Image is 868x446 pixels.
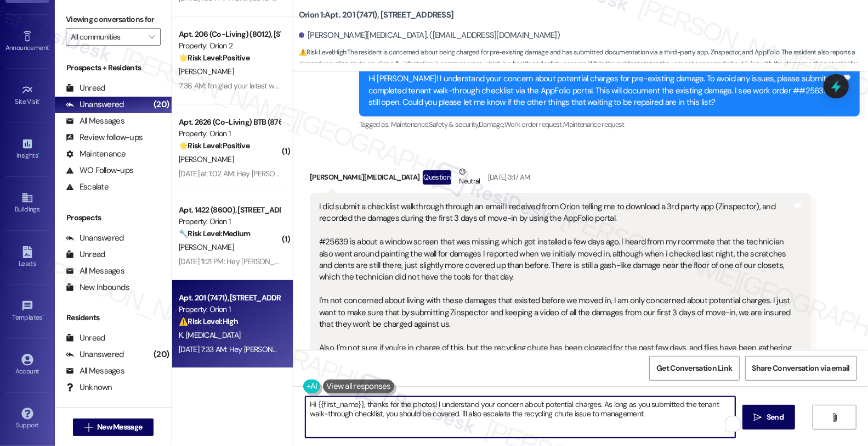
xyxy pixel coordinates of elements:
a: Templates • [5,297,49,326]
div: Property: Orion 1 [179,216,280,227]
strong: 🔧 Risk Level: Medium [179,228,250,238]
div: Unread [66,332,105,344]
strong: 🌟 Risk Level: Positive [179,141,249,150]
b: Orion 1: Apt. 201 (7471), [STREET_ADDRESS] [299,9,453,21]
div: [PERSON_NAME][MEDICAL_DATA] [310,166,810,193]
a: Buildings [5,188,49,218]
span: Maintenance request [563,120,625,129]
span: Safety & security , [429,120,479,129]
div: All Messages [66,265,124,277]
span: Maintenance , [391,120,429,129]
button: New Message [73,419,154,436]
div: Neutral [457,166,482,189]
span: Share Conversation via email [752,363,850,374]
a: Site Visit • [5,81,49,110]
div: All Messages [66,115,124,127]
div: [PERSON_NAME][MEDICAL_DATA]. ([EMAIL_ADDRESS][DOMAIN_NAME]) [299,30,560,41]
div: Escalate [66,181,109,193]
div: I did submit a checklist walkthrough through an email I received from Orion telling me to downloa... [319,201,793,389]
div: Unknown [66,382,112,393]
div: Unanswered [66,349,124,360]
div: Apt. 2626 (Co-Living) BTB (8761), [STREET_ADDRESS][PERSON_NAME] [179,116,280,128]
span: New Message [97,421,142,433]
div: [DATE] 7:33 AM: Hey [PERSON_NAME], we appreciate your text! We'll be back at 11AM to help you out... [179,344,662,354]
div: 7:36 AM: I’m glad your latest work order has been completed to your satisfaction. If I may ask, h... [179,81,641,91]
span: • [38,150,39,158]
textarea: To enrich screen reader interactions, please activate Accessibility in Grammarly extension settings [305,397,735,438]
div: Property: Orion 1 [179,304,280,315]
strong: ⚠️ Risk Level: High [179,316,238,326]
span: • [42,312,44,320]
span: • [49,42,50,50]
span: [PERSON_NAME] [179,154,234,164]
div: Maintenance [66,148,126,160]
button: Share Conversation via email [745,356,857,381]
div: WO Follow-ups [66,165,133,176]
div: Property: Orion 2 [179,40,280,52]
i:  [754,413,762,422]
i:  [149,32,155,41]
span: Damage , [479,120,504,129]
div: [DATE] 11:21 PM: Hey [PERSON_NAME], we appreciate your text! We'll be back at 11AM to help you ou... [179,257,660,266]
a: Leads [5,243,49,272]
div: (20) [151,96,172,113]
a: Support [5,404,49,434]
div: Unanswered [66,232,124,244]
strong: 🌟 Risk Level: Positive [179,53,249,63]
input: All communities [71,28,143,46]
div: (20) [151,346,172,363]
button: Send [742,405,796,430]
label: Viewing conversations for [66,11,161,28]
div: Apt. 201 (7471), [STREET_ADDRESS] [179,292,280,304]
span: Send [767,411,784,423]
button: Get Conversation Link [649,356,739,381]
span: K. [MEDICAL_DATA] [179,330,240,340]
div: Property: Orion 1 [179,128,280,140]
div: New Inbounds [66,282,129,293]
div: [DATE] at 1:02 AM: Hey [PERSON_NAME], we appreciate your text! We'll be back at 11AM to help you ... [179,169,670,179]
div: Hi [PERSON_NAME]! I understand your concern about potential charges for pre-existing damage. To a... [368,73,842,108]
div: Review follow-ups [66,132,143,143]
div: Tagged as: [359,116,860,132]
span: [PERSON_NAME] [179,66,234,76]
strong: ⚠️ Risk Level: High [299,48,346,57]
div: Unread [66,82,105,94]
i:  [830,413,838,422]
a: Account [5,350,49,380]
i:  [84,423,93,432]
div: Question [423,170,452,184]
span: [PERSON_NAME] [179,242,234,252]
div: Prospects + Residents [55,62,172,74]
span: Work order request , [504,120,564,129]
span: Get Conversation Link [656,363,732,374]
div: [DATE] 3:17 AM [485,171,530,183]
div: Unread [66,249,105,260]
span: • [39,96,41,104]
div: Residents [55,312,172,324]
div: All Messages [66,365,124,377]
div: Apt. 1422 (8600), [STREET_ADDRESS] [179,204,280,216]
a: Insights • [5,135,49,164]
span: : The resident is concerned about being charged for pre-existing damage and has submitted documen... [299,47,868,82]
div: Prospects [55,212,172,224]
div: Apt. 206 (Co-Living) (8012), [STREET_ADDRESS][PERSON_NAME] [179,29,280,40]
div: Unanswered [66,99,124,110]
